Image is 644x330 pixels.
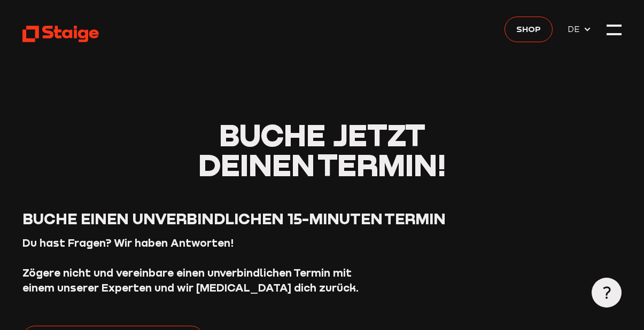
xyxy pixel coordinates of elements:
span: Shop [516,22,541,35]
a: Shop [505,17,553,42]
strong: Zögere nicht und vereinbare einen unverbindlichen Termin mit einem unserer Experten und wir [MEDI... [22,266,359,294]
span: Buche einen unverbindlichen 15-Minuten Termin [22,209,446,227]
span: DE [568,22,583,35]
span: Buche jetzt deinen Termin! [198,116,446,183]
strong: Du hast Fragen? Wir haben Antworten! [22,236,234,249]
